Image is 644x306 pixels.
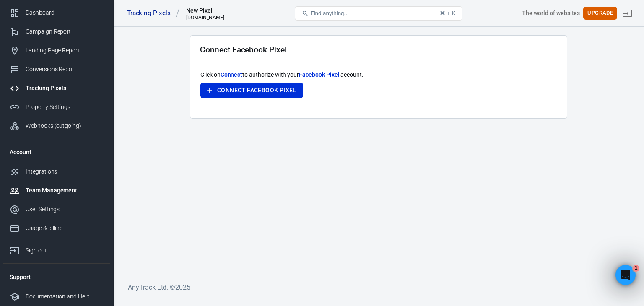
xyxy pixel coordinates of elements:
div: Integrations [26,167,104,176]
div: Account id: ET3vQZHZ [522,9,580,18]
div: New Pixel [186,6,224,15]
span: 1 [633,265,639,272]
div: Usage & billing [26,224,104,233]
iframe: Intercom live chat [615,265,636,285]
h2: Connect Facebook Pixel [200,45,287,54]
button: Connect Facebook Pixel [200,83,303,98]
div: User Settings [26,205,104,214]
div: ⌘ + K [440,10,455,16]
a: Dashboard [3,3,110,22]
div: Tracking Pixels [26,84,104,93]
li: Support [3,267,110,287]
a: Landing Page Report [3,41,110,60]
a: Conversions Report [3,60,110,79]
div: Sign out [26,246,104,255]
a: Team Management [3,181,110,200]
div: Documentation and Help [26,292,104,301]
div: Conversions Report [26,65,104,74]
a: Integrations [3,162,110,181]
li: Account [3,142,110,162]
button: Find anything...⌘ + K [295,6,462,21]
div: Campaign Report [26,27,104,36]
span: Find anything... [310,10,348,16]
div: Webhooks (outgoing) [26,122,104,130]
a: Sign out [3,238,110,260]
a: Tracking Pixels [3,79,110,98]
a: Usage & billing [3,219,110,238]
a: Webhooks (outgoing) [3,117,110,135]
span: Facebook Pixel [299,71,339,78]
a: User Settings [3,200,110,219]
a: Tracking Pixels [127,9,180,18]
div: Team Management [26,186,104,195]
h6: AnyTrack Ltd. © 2025 [128,282,629,293]
a: Sign out [617,3,637,23]
div: gaza47.store [186,15,224,21]
a: Property Settings [3,98,110,117]
p: Click on to authorize with your account. [200,70,557,79]
span: Connect [221,71,243,78]
div: Landing Page Report [26,46,104,55]
button: Upgrade [583,7,617,20]
a: Campaign Report [3,22,110,41]
div: Dashboard [26,8,104,17]
div: Property Settings [26,103,104,112]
